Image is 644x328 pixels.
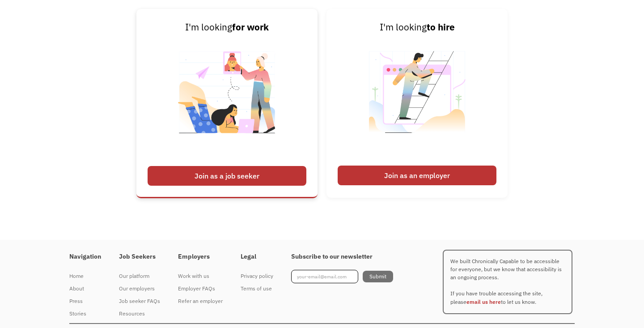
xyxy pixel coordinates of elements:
input: your-email@email.com [291,270,358,283]
div: Join as an employer [338,166,496,185]
a: I'm lookingfor workJoin as a job seeker [136,9,318,198]
div: Join as a job seeker [148,166,306,186]
a: Privacy policy [241,270,273,282]
a: About [69,282,101,295]
div: Work with us [178,271,223,281]
div: Our employers [119,283,160,294]
div: Our platform [119,271,160,281]
a: I'm lookingto hireJoin as an employer [326,9,508,198]
strong: for work [232,21,269,33]
a: Terms of use [241,282,273,295]
form: Footer Newsletter [291,270,393,283]
a: Our platform [119,270,160,282]
div: Stories [69,308,101,319]
div: Press [69,296,101,307]
div: Privacy policy [241,271,273,281]
div: I'm looking [338,20,496,34]
strong: to hire [427,21,455,33]
div: Job seeker FAQs [119,296,160,307]
div: I'm looking [148,20,306,34]
a: Employer FAQs [178,282,223,295]
div: Home [69,271,101,281]
img: Illustrated image of someone looking to hire [361,34,473,161]
div: Employer FAQs [178,283,223,294]
h4: Subscribe to our newsletter [291,253,393,261]
input: Submit [363,271,393,282]
a: Our employers [119,282,160,295]
a: Home [69,270,101,282]
div: Resources [119,308,160,319]
h4: Employers [178,253,223,261]
a: Press [69,295,101,307]
a: Work with us [178,270,223,282]
div: About [69,283,101,294]
div: Terms of use [241,283,273,294]
a: Stories [69,307,101,320]
a: Job seeker FAQs [119,295,160,307]
a: Refer an employer [178,295,223,307]
a: Resources [119,307,160,320]
p: We built Chronically Capable to be accessible for everyone, but we know that accessibility is an ... [443,250,572,314]
a: email us here [466,298,501,305]
h4: Legal [241,253,273,261]
h4: Navigation [69,253,101,261]
div: Refer an employer [178,296,223,307]
h4: Job Seekers [119,253,160,261]
img: Illustrated image of people looking for work [171,34,283,161]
